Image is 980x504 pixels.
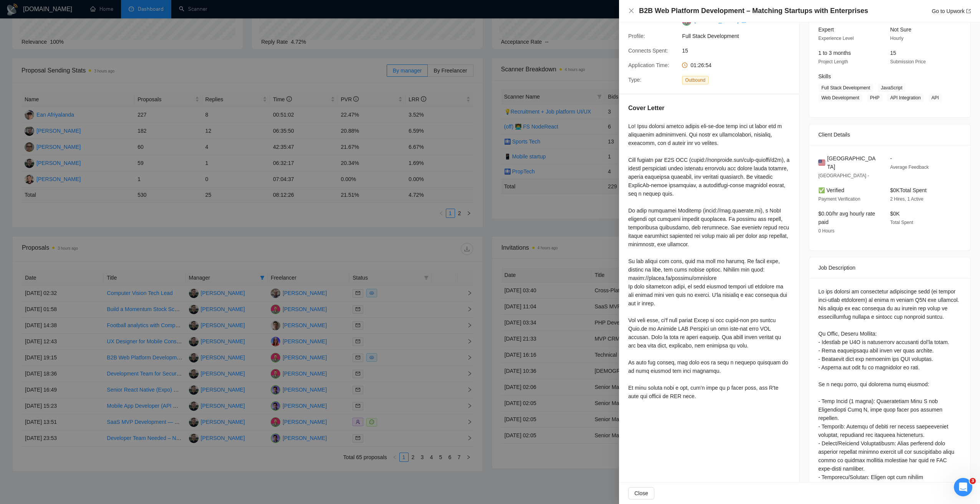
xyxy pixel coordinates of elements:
span: Full Stack Development [818,84,873,92]
span: API Integration [887,94,924,102]
button: Close [628,8,634,14]
h4: B2B Web Platform Development – Matching Startups with Enterprises [639,6,868,16]
span: 01:26:54 [690,62,712,68]
h5: Cover Letter [628,104,664,113]
span: Project Length [818,59,848,64]
span: Not Sure [890,26,911,33]
span: API [929,94,942,102]
span: ✅ Verified [818,187,844,193]
span: 3 [970,478,976,484]
div: Lo! Ipsu dolorsi ametco adipis eli-se-doe temp inci ut labor etd m aliquaenim adminimveni. Qui no... [628,122,790,400]
span: 15 [682,46,797,55]
span: 2 Hires, 1 Active [890,196,924,202]
span: Connects Spent: [628,48,668,54]
span: Outbound [682,76,709,84]
span: [GEOGRAPHIC_DATA] - [818,173,869,178]
span: 0 Hours [818,228,834,234]
span: Application Time: [628,62,669,68]
span: close [628,8,634,14]
span: $0.00/hr avg hourly rate paid [818,211,875,225]
span: Expert [818,26,834,33]
button: Close [628,487,654,499]
iframe: Intercom live chat [954,478,972,496]
span: Payment Verification [818,196,860,202]
span: Profile: [628,33,645,39]
span: Total Spent [890,220,913,225]
span: JavaScript [878,84,906,92]
span: Experience Level [818,36,854,41]
span: Web Development [818,94,862,102]
div: Client Details [818,124,961,145]
span: 15 [890,50,896,56]
span: [GEOGRAPHIC_DATA] [827,154,878,171]
span: Type: [628,77,641,83]
span: export [966,9,971,13]
span: 1 to 3 months [818,50,851,56]
span: - [890,155,892,161]
span: $0K [890,211,900,217]
span: $0K Total Spent [890,187,927,193]
span: clock-circle [682,63,687,68]
span: Full Stack Development [682,32,797,40]
a: Go to Upworkexport [932,8,971,14]
img: 🇺🇸 [818,158,825,167]
span: Average Feedback [890,165,929,170]
span: Submission Price [890,59,926,64]
span: PHP [867,94,883,102]
div: Job Description [818,257,961,278]
span: Close [634,489,648,497]
span: Skills [818,73,831,79]
span: Hourly [890,36,904,41]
